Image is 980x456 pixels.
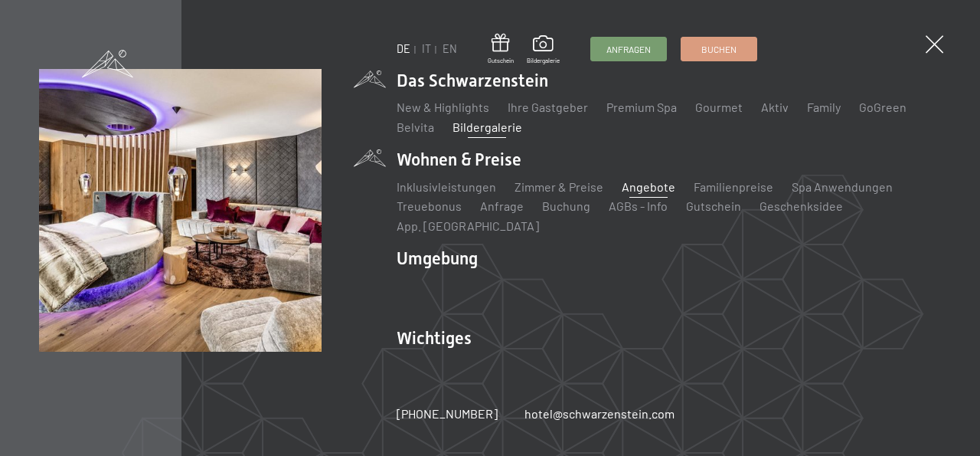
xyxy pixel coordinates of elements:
a: Zimmer & Preise [514,179,603,194]
a: DE [397,42,410,55]
a: Buchen [681,38,756,61]
a: IT [422,42,431,55]
a: hotel@schwarzenstein.com [524,405,675,422]
a: Anfragen [591,38,666,61]
a: Ihre Gastgeber [508,100,588,114]
a: New & Highlights [397,100,489,114]
a: Anfrage [480,198,524,213]
span: Anfragen [606,43,651,56]
a: Bildergalerie [527,35,560,64]
a: [PHONE_NUMBER] [397,405,498,422]
span: Bildergalerie [527,57,560,65]
a: Belvita [397,120,434,134]
a: Familienpreise [694,179,773,194]
a: Gutschein [686,198,741,213]
a: Gutschein [488,34,514,65]
a: Gourmet [695,100,743,114]
span: Gutschein [488,57,514,65]
a: Premium Spa [606,100,677,114]
a: App. [GEOGRAPHIC_DATA] [397,218,539,233]
a: Spa Anwendungen [792,179,893,194]
a: Treuebonus [397,198,462,213]
a: Buchung [542,198,590,213]
a: GoGreen [859,100,906,114]
a: EN [443,42,457,55]
a: Inklusivleistungen [397,179,496,194]
span: [PHONE_NUMBER] [397,406,498,421]
a: Angebote [622,179,675,194]
a: Geschenksidee [759,198,843,213]
a: Aktiv [761,100,789,114]
a: Bildergalerie [452,120,522,134]
span: Buchen [701,43,737,56]
a: Family [807,100,841,114]
a: AGBs - Info [609,198,668,213]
